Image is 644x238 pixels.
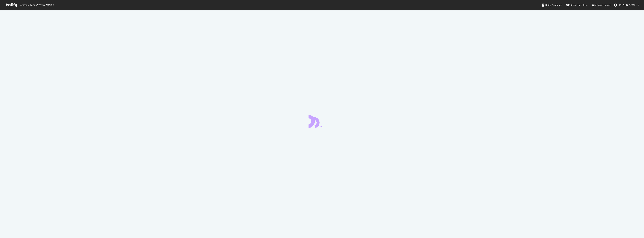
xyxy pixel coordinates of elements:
div: Knowledge Base [566,3,588,7]
span: Welcome back, [PERSON_NAME] ! [20,4,54,7]
div: animation [309,114,335,128]
span: ellen skog [619,3,636,7]
div: Botify Academy [542,3,562,7]
button: [PERSON_NAME] [611,2,642,8]
div: Organizations [592,3,611,7]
